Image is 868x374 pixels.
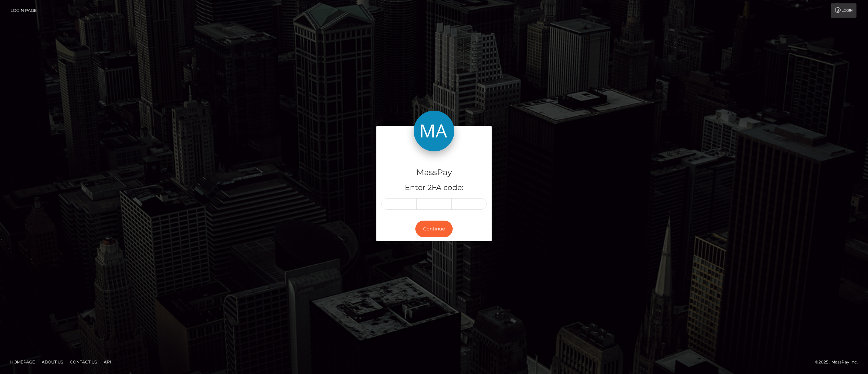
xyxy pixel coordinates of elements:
a: Contact Us [67,357,100,367]
img: MassPay [414,111,454,151]
div: © 2025 , MassPay Inc. [815,358,863,366]
a: Homepage [7,357,38,367]
a: API [101,357,114,367]
a: Login Page [11,3,37,18]
button: Continue [415,221,453,237]
h5: Enter 2FA code: [381,183,487,193]
a: About Us [39,357,66,367]
a: Login [831,3,856,18]
h4: MassPay [381,167,487,179]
